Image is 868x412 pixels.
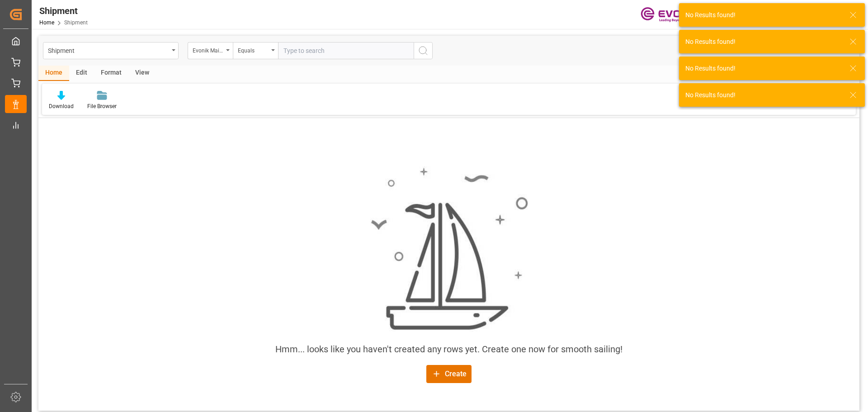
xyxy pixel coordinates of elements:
[275,342,623,356] div: Hmm... looks like you haven't created any rows yet. Create one now for smooth sailing!
[685,10,841,20] div: No Results found!
[188,42,233,59] button: open menu
[426,365,472,383] button: Create
[432,369,467,379] div: Create
[238,44,269,55] div: Equals
[94,66,128,81] div: Format
[38,66,69,81] div: Home
[87,102,117,110] div: File Browser
[641,7,699,23] img: Evonik-brand-mark-Deep-Purple-RGB.jpeg_1700498283.jpeg
[233,42,278,59] button: open menu
[685,90,841,100] div: No Results found!
[39,19,54,26] a: Home
[278,42,414,59] input: Type to search
[39,4,88,18] div: Shipment
[193,44,223,55] div: Evonik Main-Leg Reference
[49,102,74,110] div: Download
[685,37,841,47] div: No Results found!
[48,44,169,56] div: Shipment
[128,66,156,81] div: View
[414,42,433,59] button: search button
[370,166,528,331] img: smooth_sailing.jpeg
[685,64,841,73] div: No Results found!
[43,42,179,59] button: open menu
[69,66,94,81] div: Edit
